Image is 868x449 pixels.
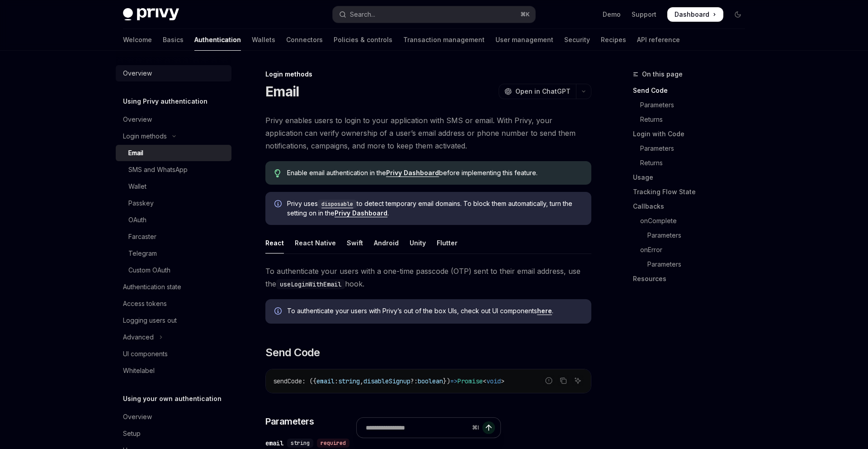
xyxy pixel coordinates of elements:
[265,345,320,360] span: Send Code
[633,141,752,156] a: Parameters
[458,377,483,385] span: Promise
[557,375,569,387] button: Copy the contents from the code block
[537,307,552,315] a: here
[366,418,468,438] input: Ask a question...
[564,29,590,51] a: Security
[128,148,143,158] div: Email
[302,377,316,385] span: : ({
[128,231,156,242] div: Farcaster
[499,84,576,99] button: Open in ChatGPT
[116,229,231,245] a: Farcaster
[633,228,752,243] a: Parameters
[515,87,571,96] span: Open in ChatGPT
[318,200,357,209] code: disposable
[116,409,231,425] a: Overview
[128,164,188,175] div: SMS and WhatsApp
[123,29,152,51] a: Welcome
[194,29,241,51] a: Authentication
[163,29,184,51] a: Basics
[482,421,495,434] button: Send message
[265,114,591,152] span: Privy enables users to login to your application with SMS or email. With Privy, your application ...
[128,248,157,259] div: Telegram
[116,329,231,345] button: Toggle Advanced section
[123,315,177,326] div: Logging users out
[273,377,302,385] span: sendCode
[731,7,745,22] button: Toggle dark mode
[123,393,222,404] h5: Using your own authentication
[116,212,231,228] a: OAuth
[632,10,656,19] a: Support
[603,10,621,19] a: Demo
[633,127,752,141] a: Login with Code
[128,198,154,209] div: Passkey
[116,262,231,278] a: Custom OAuth
[601,29,626,51] a: Recipes
[333,6,535,23] button: Open search
[633,257,752,272] a: Parameters
[633,83,752,98] a: Send Code
[128,215,146,225] div: OAuth
[295,232,336,253] div: React Native
[116,128,231,144] button: Toggle Login methods section
[123,131,167,142] div: Login methods
[128,265,170,276] div: Custom OAuth
[443,377,450,385] span: })
[520,11,530,18] span: ⌘ K
[637,29,680,51] a: API reference
[675,10,709,19] span: Dashboard
[633,156,752,170] a: Returns
[374,232,399,253] div: Android
[486,377,501,385] span: void
[123,365,155,376] div: Whitelabel
[287,306,582,315] span: To authenticate your users with Privy’s out of the box UIs, check out UI components .
[252,29,275,51] a: Wallets
[483,377,486,385] span: <
[287,199,582,218] span: Privy uses to detect temporary email domains. To block them automatically, turn the setting on in...
[316,377,335,385] span: email
[123,282,181,292] div: Authentication state
[265,415,314,428] span: Parameters
[350,9,375,20] div: Search...
[274,169,281,177] svg: Tip
[347,232,363,253] div: Swift
[335,209,387,217] a: Privy Dashboard
[265,232,284,253] div: React
[633,185,752,199] a: Tracking Flow State
[437,232,458,253] div: Flutter
[287,168,582,177] span: Enable email authentication in the before implementing this feature.
[123,411,152,422] div: Overview
[335,377,338,385] span: :
[116,296,231,312] a: Access tokens
[274,200,283,209] svg: Info
[116,363,231,379] a: Whitelabel
[123,114,152,125] div: Overview
[274,307,283,316] svg: Info
[265,70,591,79] div: Login methods
[123,8,179,21] img: dark logo
[501,377,505,385] span: >
[116,279,231,295] a: Authentication state
[633,112,752,127] a: Returns
[128,181,146,192] div: Wallet
[116,111,231,128] a: Overview
[418,377,443,385] span: boolean
[642,69,683,80] span: On this page
[116,162,231,178] a: SMS and WhatsApp
[116,145,231,161] a: Email
[360,377,363,385] span: ,
[116,245,231,262] a: Telegram
[450,377,458,385] span: =>
[495,29,553,51] a: User management
[276,279,345,289] code: useLoginWithEmail
[318,200,357,207] a: disposable
[123,68,152,79] div: Overview
[410,232,426,253] div: Unity
[334,29,392,51] a: Policies & controls
[123,332,154,343] div: Advanced
[265,83,299,100] h1: Email
[363,377,410,385] span: disableSignup
[116,346,231,362] a: UI components
[410,377,418,385] span: ?:
[116,65,231,81] a: Overview
[116,178,231,195] a: Wallet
